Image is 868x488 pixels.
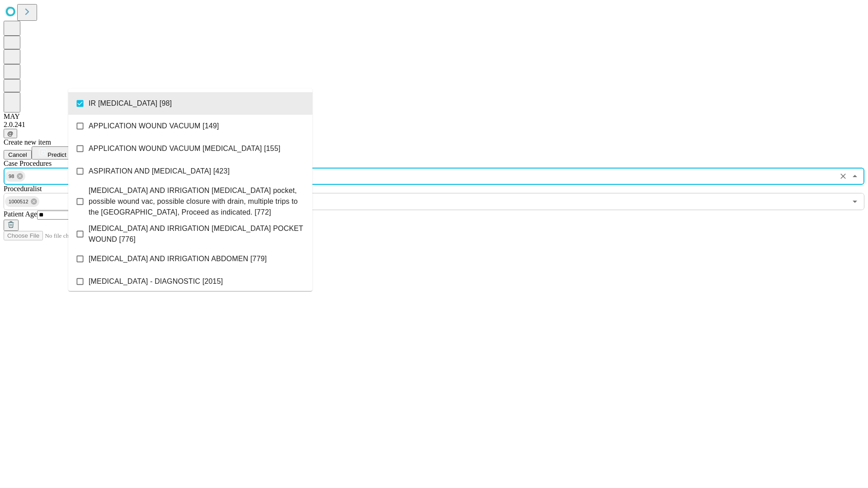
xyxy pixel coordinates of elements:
[89,166,230,177] span: ASPIRATION AND [MEDICAL_DATA] [423]
[849,195,861,208] button: Open
[7,130,14,137] span: @
[4,129,17,138] button: @
[5,171,18,182] span: 98
[89,276,223,287] span: [MEDICAL_DATA] - DIAGNOSTIC [2015]
[4,160,52,167] span: Scheduled Procedure
[5,196,39,207] div: 1000512
[4,185,42,192] span: Proceduralist
[89,143,280,154] span: APPLICATION WOUND VACUUM [MEDICAL_DATA] [155]
[89,98,172,109] span: IR [MEDICAL_DATA] [98]
[5,197,32,207] span: 1000512
[89,121,219,131] span: APPLICATION WOUND VACUUM [149]
[5,171,25,182] div: 98
[8,151,27,158] span: Cancel
[4,113,864,121] div: MAY
[4,138,51,146] span: Create new item
[89,185,305,218] span: [MEDICAL_DATA] AND IRRIGATION [MEDICAL_DATA] pocket, possible wound vac, possible closure with dr...
[4,150,32,160] button: Cancel
[89,253,267,264] span: [MEDICAL_DATA] AND IRRIGATION ABDOMEN [779]
[89,223,305,245] span: [MEDICAL_DATA] AND IRRIGATION [MEDICAL_DATA] POCKET WOUND [776]
[4,121,864,129] div: 2.0.241
[32,146,73,160] button: Predict
[849,170,861,183] button: Close
[837,170,849,183] button: Clear
[47,151,66,158] span: Predict
[4,210,37,218] span: Patient Age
